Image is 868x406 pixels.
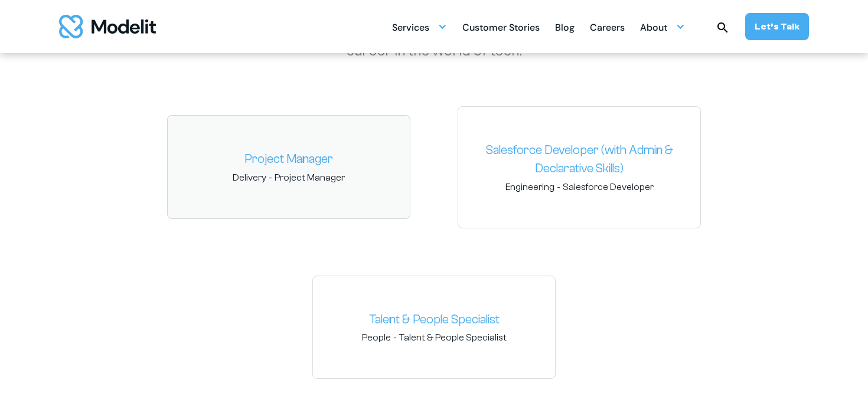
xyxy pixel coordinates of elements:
[392,15,447,38] div: Services
[745,13,809,40] a: Let’s Talk
[468,181,691,194] span: -
[59,15,156,38] a: home
[590,15,625,38] a: Careers
[505,181,554,194] span: Engineering
[322,331,546,344] span: -
[755,20,800,33] div: Let’s Talk
[233,171,266,184] span: Delivery
[59,15,156,38] img: modelit logo
[468,141,691,178] a: Salesforce Developer (with Admin & Declarative Skills)
[177,150,400,169] a: Project Manager
[462,17,540,40] div: Customer Stories
[275,171,345,184] span: Project Manager
[640,15,685,38] div: About
[555,15,575,38] a: Blog
[392,17,429,40] div: Services
[590,17,625,40] div: Careers
[640,17,667,40] div: About
[177,171,400,184] span: -
[555,17,575,40] div: Blog
[322,310,546,329] a: Talent & People Specialist
[362,331,391,344] span: People
[462,15,540,38] a: Customer Stories
[563,181,654,194] span: Salesforce Developer
[399,331,507,344] span: Talent & People Specialist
